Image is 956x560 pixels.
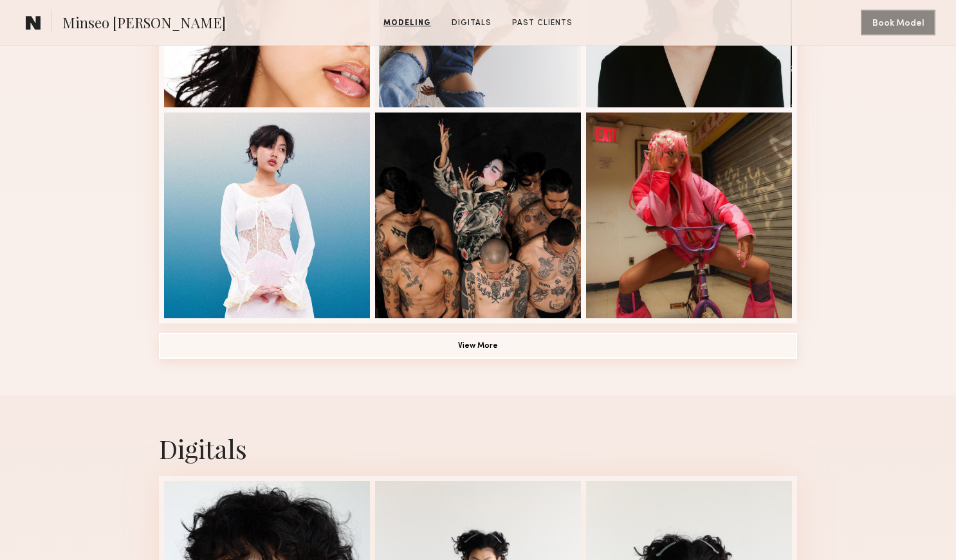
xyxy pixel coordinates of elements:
[378,17,436,29] a: Modeling
[159,333,797,359] button: View More
[446,17,497,29] a: Digitals
[62,13,226,35] span: Minseo [PERSON_NAME]
[159,431,797,465] div: Digitals
[507,17,578,29] a: Past Clients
